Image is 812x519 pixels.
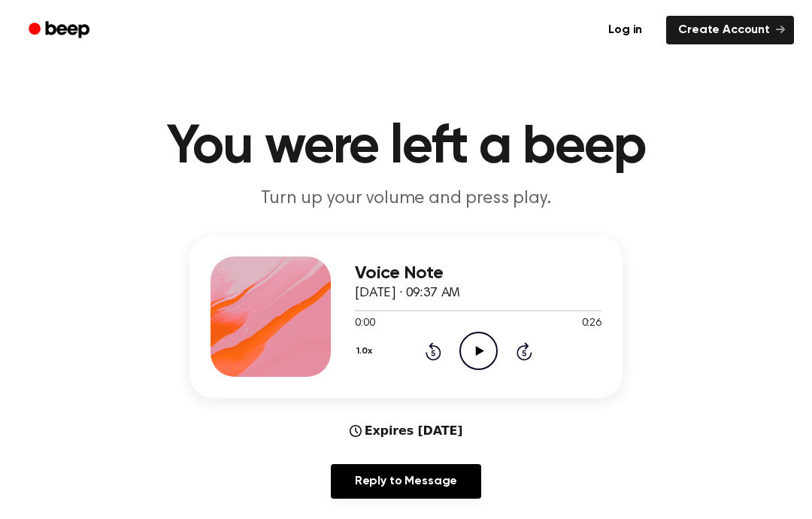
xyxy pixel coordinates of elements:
a: Create Account [666,16,794,44]
p: Turn up your volume and press play. [117,187,695,211]
span: [DATE] · 09:37 AM [355,287,460,300]
h3: Voice Note [355,263,601,284]
h1: You were left a beep [21,120,791,175]
button: 1.0x [355,338,377,364]
a: Reply to Message [331,464,481,499]
span: 0:26 [582,316,601,332]
span: 0:00 [355,316,374,332]
a: Beep [18,16,103,45]
div: Expires [DATE] [350,422,463,440]
a: Log in [593,13,657,47]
